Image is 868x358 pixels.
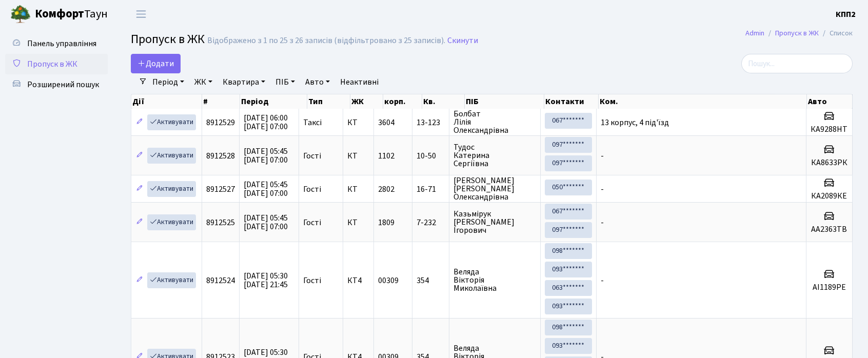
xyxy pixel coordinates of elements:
span: Таун [35,6,108,23]
span: Пропуск в ЖК [27,58,77,70]
span: КТ [347,185,369,193]
a: Неактивні [336,73,383,91]
span: Гості [303,276,321,285]
a: Пропуск в ЖК [5,54,108,74]
h5: КА8633РК [811,158,848,168]
span: [PERSON_NAME] [PERSON_NAME] Олександрівна [453,176,536,201]
span: 00309 [378,275,399,286]
a: Період [148,73,188,91]
th: Контакти [544,94,598,109]
span: 8912524 [206,275,235,286]
span: 13 корпус, 4 під'їзд [601,117,669,128]
input: Пошук... [741,54,853,73]
a: Активувати [147,181,196,197]
span: 1102 [378,150,394,162]
span: Гості [303,185,321,193]
span: 1809 [378,217,394,228]
span: 13-123 [417,118,445,127]
span: Казьмірук [PERSON_NAME] Ігорович [453,210,536,234]
th: Тип [307,94,350,109]
div: Відображено з 1 по 25 з 26 записів (відфільтровано з 25 записів). [207,36,445,46]
a: Активувати [147,214,196,230]
th: корп. [383,94,422,109]
a: Пропуск в ЖК [775,28,819,38]
h5: АІ1189РЕ [811,283,848,292]
th: Дії [131,94,202,109]
span: [DATE] 05:45 [DATE] 07:00 [244,146,288,166]
nav: breadcrumb [730,23,868,44]
b: КПП2 [836,9,856,20]
a: ПІБ [271,73,299,91]
span: 8912525 [206,217,235,228]
th: Кв. [422,94,465,109]
span: 8912529 [206,117,235,128]
th: # [202,94,240,109]
a: Розширений пошук [5,74,108,95]
th: Ком. [599,94,807,109]
h5: КА9288НТ [811,125,848,134]
span: 2802 [378,184,394,195]
span: [DATE] 05:30 [DATE] 21:45 [244,270,288,290]
span: 8912527 [206,184,235,195]
span: КТ [347,152,369,160]
a: Квартира [219,73,269,91]
span: КТ [347,118,369,127]
a: Admin [745,28,764,38]
span: [DATE] 05:45 [DATE] 07:00 [244,179,288,199]
th: ПІБ [465,94,544,109]
span: Пропуск в ЖК [131,30,205,48]
span: Таксі [303,118,322,127]
th: Період [240,94,307,109]
button: Переключити навігацію [128,6,154,23]
a: Скинути [447,36,478,46]
span: КТ4 [347,276,369,285]
span: - [601,184,604,195]
a: Авто [301,73,334,91]
a: Активувати [147,148,196,164]
span: 8912528 [206,150,235,162]
span: - [601,275,604,286]
span: Розширений пошук [27,79,99,90]
h5: КА2089КЕ [811,191,848,201]
span: Гості [303,152,321,160]
a: Панель управління [5,33,108,54]
b: Комфорт [35,6,84,22]
span: Веляда Вікторія Миколаївна [453,268,536,292]
a: Активувати [147,272,196,288]
span: [DATE] 06:00 [DATE] 07:00 [244,112,288,132]
span: Додати [137,58,174,69]
span: 3604 [378,117,394,128]
span: - [601,217,604,228]
span: - [601,150,604,162]
span: 10-50 [417,152,445,160]
span: 354 [417,276,445,285]
span: Гості [303,218,321,227]
span: Панель управління [27,38,96,49]
span: Тудос Катерина Сергіївна [453,143,536,168]
span: КТ [347,218,369,227]
a: КПП2 [836,8,856,21]
a: ЖК [190,73,216,91]
a: Активувати [147,114,196,130]
span: 16-71 [417,185,445,193]
img: logo.png [10,4,31,25]
th: Авто [807,94,853,109]
span: [DATE] 05:45 [DATE] 07:00 [244,212,288,232]
span: 7-232 [417,218,445,227]
li: Список [819,28,853,39]
th: ЖК [350,94,383,109]
h5: АА2363ТВ [811,225,848,234]
a: Додати [131,54,181,73]
span: Болбат Лілія Олександрівна [453,110,536,134]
